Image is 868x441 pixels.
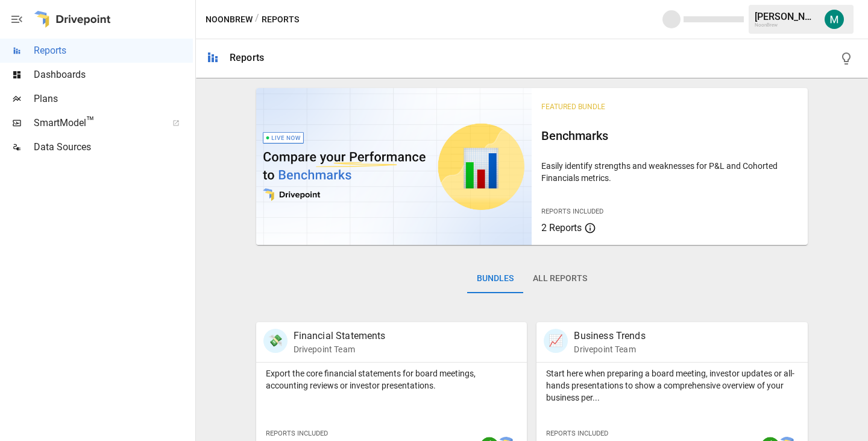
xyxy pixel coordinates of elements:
[294,329,386,343] p: Financial Statements
[34,116,159,130] span: SmartModel
[230,52,264,63] div: Reports
[755,11,817,22] div: [PERSON_NAME]
[255,12,259,27] div: /
[523,264,597,293] button: All Reports
[755,22,817,28] div: NoonBrew
[34,43,193,58] span: Reports
[825,10,844,29] img: Michael Gross
[541,126,798,145] h6: Benchmarks
[266,430,328,437] span: Reports Included
[86,114,95,129] span: ™
[34,140,193,154] span: Data Sources
[541,222,582,233] span: 2 Reports
[266,367,518,392] p: Export the core financial statements for board meetings, accounting reviews or investor presentat...
[546,430,608,437] span: Reports Included
[546,367,798,404] p: Start here when preparing a board meeting, investor updates or all-hands presentations to show a ...
[294,343,386,355] p: Drivepoint Team
[541,208,603,215] span: Reports Included
[34,92,193,106] span: Plans
[467,264,523,293] button: Bundles
[544,329,568,353] div: 📈
[541,103,605,111] span: Featured Bundle
[256,88,532,245] img: video thumbnail
[817,2,851,36] button: Michael Gross
[574,329,645,343] p: Business Trends
[206,12,253,27] button: NoonBrew
[34,68,193,82] span: Dashboards
[541,160,798,184] p: Easily identify strengths and weaknesses for P&L and Cohorted Financials metrics.
[574,343,645,355] p: Drivepoint Team
[263,329,288,353] div: 💸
